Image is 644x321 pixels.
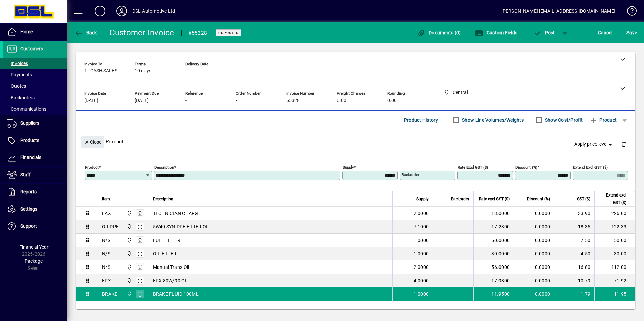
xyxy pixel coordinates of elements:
span: Unposted [218,31,239,35]
span: ost [533,30,555,35]
td: 0.0000 [514,234,554,247]
span: Backorders [7,95,35,100]
mat-label: Extend excl GST ($) [573,165,608,170]
app-page-header-button: Back [67,27,104,39]
span: [DATE] [135,98,149,103]
span: Product History [404,115,438,126]
a: Home [3,24,67,40]
td: Freight (excl GST) [461,309,509,317]
span: 10 days [135,68,151,74]
span: P [545,30,548,35]
div: N/S [102,237,110,244]
button: Close [81,136,104,148]
span: - [185,98,187,103]
button: Save [625,27,639,39]
td: 0.0000 [514,247,554,260]
td: 0.0000 [514,260,554,274]
button: Product [586,114,620,126]
span: Manual Trans Oil [153,264,189,271]
td: 11.95 [594,287,635,301]
span: Apply price level [574,141,613,148]
mat-label: Rate excl GST ($) [458,165,488,170]
span: 2.0000 [414,264,429,271]
a: Reports [3,184,67,201]
div: 113.0000 [478,210,510,217]
span: Support [20,223,37,229]
div: Product [76,129,635,154]
mat-label: Description [154,165,174,170]
a: Support [3,218,67,235]
a: Staff [3,167,67,183]
td: 50.00 [594,234,635,247]
td: 122.33 [594,220,635,234]
span: Central [125,277,133,284]
span: 0.00 [337,98,346,103]
div: LAX [102,210,111,217]
a: Knowledge Base [622,1,636,23]
div: Customer Invoice [109,27,174,38]
span: FUEL FILTER [153,237,181,244]
button: Product History [401,114,441,126]
div: 50.0000 [478,237,510,244]
span: Home [20,29,33,34]
span: Rate excl GST ($) [479,195,510,203]
span: Cancel [598,27,613,38]
span: Central [125,223,133,230]
span: Central [125,250,133,257]
span: 4.0000 [414,277,429,284]
span: ave [626,27,637,38]
a: Invoices [3,58,67,69]
span: GST ($) [577,195,590,203]
td: 0.0000 [514,220,554,234]
a: Settings [3,201,67,218]
td: 7.50 [554,234,594,247]
span: Documents (0) [417,30,461,35]
span: 1.0000 [414,291,429,297]
span: Central [125,210,133,217]
button: Post [530,27,558,39]
td: 10.79 [554,274,594,287]
span: Item [102,195,110,203]
div: 56.0000 [478,264,510,271]
td: Total Volume [375,309,416,317]
span: 5W40 SYN DPF FILTER OIL [153,223,211,230]
td: 1.79 [554,287,594,301]
div: OILDPF [102,223,119,230]
div: EPX [102,277,111,284]
span: Suppliers [20,120,39,126]
span: TECHNICIAN CHARGE [153,210,201,217]
span: 1.0000 [414,250,429,257]
button: Cancel [596,27,614,39]
div: 17.2300 [478,223,510,230]
span: Package [25,258,43,264]
td: 0.00 [509,309,549,317]
span: Financial Year [19,244,49,250]
a: Backorders [3,92,67,103]
td: 0.0000 [514,207,554,220]
div: 30.0000 [478,250,510,257]
a: Suppliers [3,115,67,132]
button: Delete [616,136,632,152]
span: Custom Fields [475,30,517,35]
span: Settings [20,206,37,212]
app-page-header-button: Delete [616,141,632,147]
span: Invoices [7,61,28,66]
button: Back [73,27,99,39]
span: Staff [20,172,31,177]
span: Central [125,263,133,271]
td: 16.80 [554,260,594,274]
td: 30.00 [594,247,635,260]
span: Central [125,237,133,244]
span: Central [125,290,133,298]
td: 71.92 [594,274,635,287]
span: 7.1000 [414,223,429,230]
button: Add [89,5,111,17]
mat-label: Product [85,165,99,170]
span: 1 - CASH SALES [84,68,117,74]
td: 4.50 [554,247,594,260]
span: Customers [20,46,43,51]
td: 18.35 [554,220,594,234]
div: [PERSON_NAME] [EMAIL_ADDRESS][DOMAIN_NAME] [501,6,615,16]
div: 17.9800 [478,277,510,284]
button: Custom Fields [473,27,519,39]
